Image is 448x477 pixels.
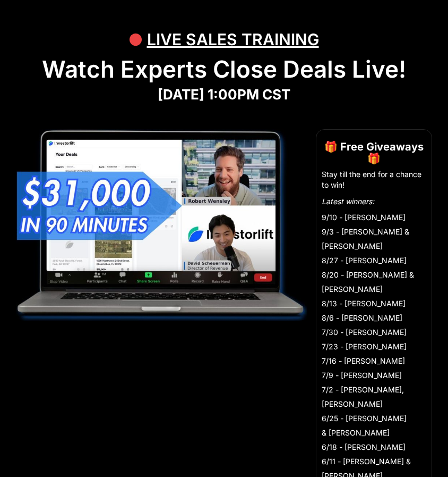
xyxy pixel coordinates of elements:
[11,55,437,83] h1: Watch Experts Close Deals Live!
[324,140,424,165] strong: 🎁 Free Giveaways 🎁
[158,86,290,103] strong: [DATE] 1:00PM CST
[322,197,374,206] em: Latest winners:
[322,169,426,190] li: Stay till the end for a chance to win!
[147,23,319,55] div: LIVE SALES TRAINING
